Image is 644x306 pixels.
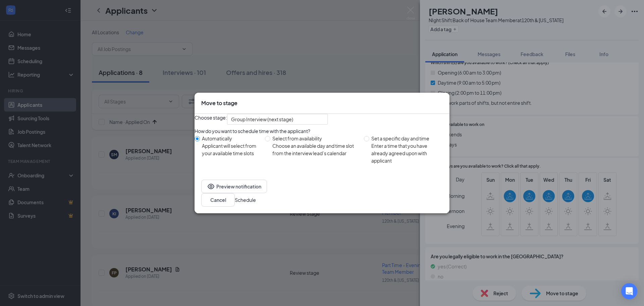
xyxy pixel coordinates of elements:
span: Choose stage: [195,114,227,125]
div: Set a specific day and time [371,135,444,142]
div: Select from availability [272,135,359,142]
svg: Eye [207,182,215,190]
div: Applicant will select from your available time slots [202,142,260,157]
div: How do you want to schedule time with the applicant? [195,127,449,135]
h3: Move to stage [201,99,237,107]
div: Choose an available day and time slot from the interview lead’s calendar [272,142,359,157]
button: Schedule [235,196,256,204]
button: Cancel [201,193,235,207]
button: EyePreview notification [201,180,267,193]
div: Enter a time that you have already agreed upon with applicant [371,142,444,164]
span: Group Interview (next stage) [231,114,293,124]
div: Automatically [202,135,260,142]
div: Open Intercom Messenger [621,283,637,299]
